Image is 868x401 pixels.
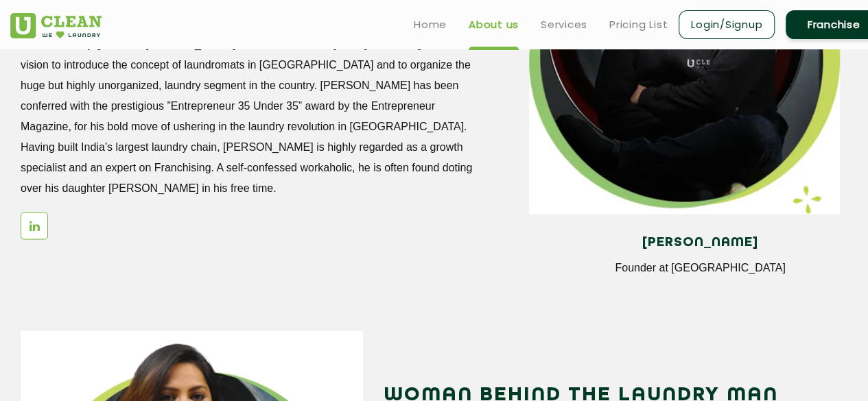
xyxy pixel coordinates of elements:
p: An IIT Bombay graduate, [PERSON_NAME] founded UClean in [DATE] with a single-minded vision to int... [21,34,474,199]
img: tab_keywords_by_traffic_grey.svg [137,80,148,90]
a: About us [469,16,519,33]
img: UClean Laundry and Dry Cleaning [10,13,102,38]
a: Services [541,16,587,33]
div: Keywords by Traffic [152,81,231,90]
div: v 4.0.25 [38,22,67,33]
img: tab_domain_overview_orange.svg [37,80,48,90]
a: Pricing List [609,16,668,33]
a: Home [414,16,447,33]
p: Founder at [GEOGRAPHIC_DATA] [539,262,861,274]
div: Domain: [DOMAIN_NAME] [36,36,151,47]
img: website_grey.svg [22,36,33,47]
div: Domain Overview [52,81,123,90]
img: logo_orange.svg [22,22,33,33]
a: Login/Signup [679,10,775,39]
h4: [PERSON_NAME] [539,235,861,250]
